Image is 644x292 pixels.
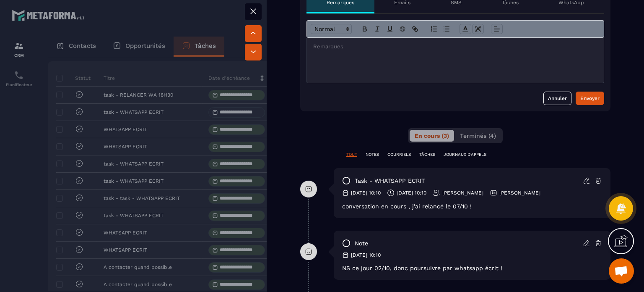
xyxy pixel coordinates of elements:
p: TOUT [346,152,357,158]
p: [DATE] 10:10 [351,189,381,196]
p: task - WHATSAPP ECRIT [355,177,425,185]
button: Envoyer [576,92,604,105]
p: TÂCHES [419,152,435,158]
p: [DATE] 10:10 [351,252,381,258]
p: NOTES [366,152,379,158]
div: conversation en cours , j'ai relancé le 07/10 ! [342,203,602,210]
button: Terminés (4) [455,130,501,142]
p: [PERSON_NAME] [442,189,483,196]
p: [PERSON_NAME] [499,189,540,196]
span: En cours (3) [415,132,449,139]
p: COURRIELS [387,152,411,158]
button: Annuler [543,92,571,105]
p: [DATE] 10:10 [397,189,426,196]
p: JOURNAUX D'APPELS [444,152,486,158]
span: Terminés (4) [460,132,496,139]
div: Envoyer [580,94,600,103]
p: note [355,239,368,247]
button: En cours (3) [410,130,454,142]
p: NS ce jour 02/10, donc poursuivre par whatsapp écrit ! [342,265,602,271]
div: Ouvrir le chat [609,258,634,284]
